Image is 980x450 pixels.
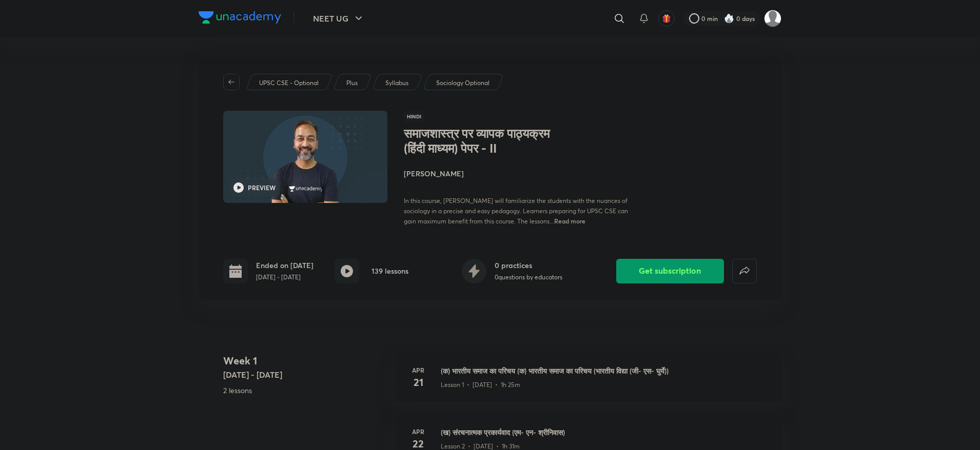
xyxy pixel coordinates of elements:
p: 2 lessons [223,385,387,396]
button: NEET UG [307,8,371,29]
span: Read more [554,217,585,225]
h4: 21 [408,375,428,390]
p: Syllabus [385,78,408,88]
h6: Ended on [DATE] [256,260,313,271]
p: UPSC CSE - Optional [259,78,319,88]
button: avatar [658,10,675,27]
img: Thumbnail [222,110,389,204]
p: Sociology Optional [436,78,489,88]
img: Alan Pail.M [764,10,781,27]
p: 0 questions by educators [495,273,562,282]
img: streak [724,13,734,24]
p: Plus [346,78,358,88]
span: Hindi [404,111,424,122]
button: false [732,259,757,283]
a: Company Logo [199,11,281,26]
a: Syllabus [384,78,410,88]
h6: 139 lessons [371,265,408,276]
img: avatar [662,14,671,23]
h6: 0 practices [495,260,562,271]
h3: (क) भारतीय समाज का परिचय (क) भारतीय समाज का परिचय (भारतीय विद्या (जी- एस- घुर्ये)) [441,365,769,376]
h1: समाजशास्त्र पर व्यापक पाठ्यक्रम (हिंदी माध्यम) पेपर - II [404,126,572,156]
a: Plus [345,78,360,88]
span: In this course, [PERSON_NAME] will familiarize the students with the nuances of sociology in a pr... [404,197,628,225]
h4: Week 1 [223,353,387,369]
img: Company Logo [199,11,281,24]
h6: Apr [408,365,428,375]
h5: [DATE] - [DATE] [223,369,387,381]
h4: [PERSON_NAME] [404,168,634,179]
h6: PREVIEW [248,183,276,192]
a: UPSC CSE - Optional [258,78,321,88]
a: Apr21(क) भारतीय समाज का परिचय (क) भारतीय समाज का परिचय (भारतीय विद्या (जी- एस- घुर्ये))Lesson 1 •... [396,353,781,415]
p: Lesson 1 • [DATE] • 1h 25m [441,380,520,390]
h6: Apr [408,427,428,436]
h3: (ख) संरचनात्मक प्रकार्यवाद (एम- एन- श्रीनिवास) [441,427,769,438]
p: [DATE] - [DATE] [256,273,313,282]
button: Get subscription [616,259,724,283]
a: Sociology Optional [435,78,492,88]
